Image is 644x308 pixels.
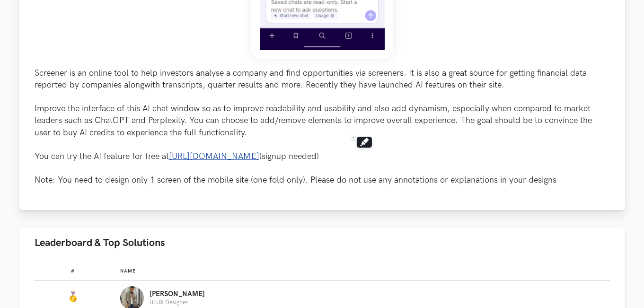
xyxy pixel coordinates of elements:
span: Leaderboard & Top Solutions [35,237,165,249]
p: UI UX Designer [150,299,205,306]
span: Name [120,268,136,274]
span: # [71,268,75,274]
p: Screener is an online tool to help investors analyse a company and find opportunities via screene... [35,67,610,186]
p: [PERSON_NAME] [150,290,205,298]
button: Leaderboard & Top Solutions [19,228,625,258]
a: [URL][DOMAIN_NAME] [169,151,259,161]
img: Gold Medal [67,291,79,303]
